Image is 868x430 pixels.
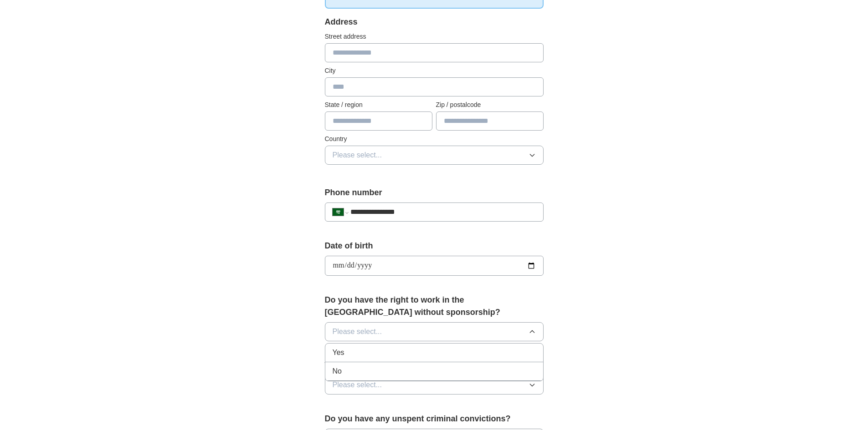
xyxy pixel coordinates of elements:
button: Please select... [325,322,544,341]
button: Please select... [325,146,544,165]
label: Street address [325,32,544,41]
span: Please select... [333,326,382,337]
label: Do you have the right to work in the [GEOGRAPHIC_DATA] without sponsorship? [325,294,544,319]
span: No [333,366,342,377]
label: Date of birth [325,240,544,252]
label: Country [325,134,544,144]
label: City [325,66,544,76]
span: Please select... [333,379,382,390]
button: Please select... [325,375,544,395]
label: State / region [325,100,432,110]
label: Zip / postalcode [436,100,544,110]
span: Yes [333,347,344,358]
label: Phone number [325,187,544,199]
div: Address [325,16,544,28]
label: Do you have any unspent criminal convictions? [325,413,544,425]
span: Please select... [333,150,382,161]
